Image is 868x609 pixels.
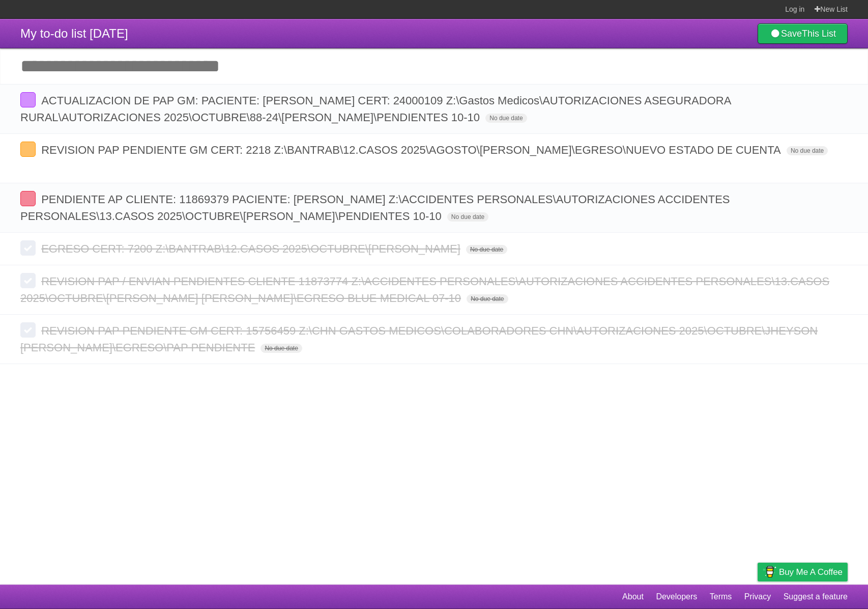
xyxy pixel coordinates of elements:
[41,144,784,156] span: REVISION PAP PENDIENTE GM CERT: 2218 Z:\BANTRAB\12.CASOS 2025\AGOSTO\[PERSON_NAME]\EGRESO\NUEVO E...
[20,322,36,338] label: Done
[20,26,128,40] span: My to-do list [DATE]
[20,191,36,206] label: Done
[20,324,818,354] span: REVISION PAP PENDIENTE GM CERT: 15756459 Z:\CHN GASTOS MEDICOS\COLABORADORES CHN\AUTORIZACIONES 2...
[787,146,828,155] span: No due date
[466,245,507,254] span: No due date
[467,294,508,303] span: No due date
[485,114,527,123] span: No due date
[758,23,848,44] a: SaveThis List
[20,193,730,223] span: PENDIENTE AP CLIENTE: 11869379 PACIENTE: [PERSON_NAME] Z:\ACCIDENTES PERSONALES\AUTORIZACIONES AC...
[622,587,644,606] a: About
[802,29,836,39] b: This List
[20,275,829,305] span: REVISION PAP / ENVIAN PENDIENTES CLIENTE 11873774 Z:\ACCIDENTES PERSONALES\AUTORIZACIONES ACCIDEN...
[779,563,843,581] span: Buy me a coffee
[744,587,771,606] a: Privacy
[20,94,731,124] span: ACTUALIZACION DE PAP GM: PACIENTE: [PERSON_NAME] CERT: 24000109 Z:\Gastos Medicos\AUTORIZACIONES ...
[758,563,848,582] a: Buy me a coffee
[656,587,697,606] a: Developers
[784,587,848,606] a: Suggest a feature
[20,240,36,256] label: Done
[447,212,488,222] span: No due date
[20,142,36,157] label: Done
[763,563,776,580] img: Buy me a coffee
[710,587,732,606] a: Terms
[20,273,36,288] label: Done
[20,92,36,107] label: Done
[41,242,463,255] span: EGRESO CERT: 7200 Z:\BANTRAB\12.CASOS 2025\OCTUBRE\[PERSON_NAME]
[261,344,302,353] span: No due date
